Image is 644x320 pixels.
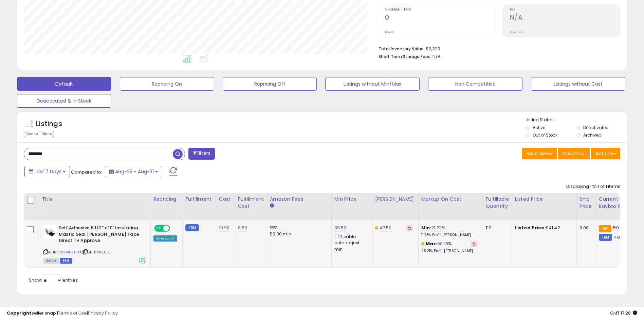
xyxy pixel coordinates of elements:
div: Displaying 1 to 1 of 1 items [566,183,620,190]
div: Cost [219,196,232,203]
div: Current Buybox Price [599,196,634,210]
div: % [421,241,478,253]
label: Active [533,125,545,130]
p: 11.23% Profit [PERSON_NAME] [421,233,478,237]
button: Actions [591,148,620,159]
button: Repricing On [120,77,214,91]
b: Total Inventory Value: [379,46,425,52]
button: Listings without Min/Max [325,77,420,91]
div: Clear All Filters [24,131,54,137]
h5: Listings [36,119,62,129]
div: 15% [270,225,326,231]
button: Save View [522,148,557,159]
a: Privacy Policy [88,310,118,316]
a: B00J4N7TBM [57,249,81,255]
button: Filters [188,148,215,160]
b: Max: [426,241,438,247]
button: Listings without Cost [531,77,625,91]
img: 318QUZO9GlS._SL40_.jpg [43,225,57,238]
div: Title [42,196,148,203]
h2: N/A [510,14,620,23]
small: FBM [185,224,199,231]
span: Aug-25 - Aug-31 [115,168,154,175]
div: Amazon AI [153,235,177,242]
button: Last 7 Days [24,166,70,177]
span: 2025-09-9 17:28 GMT [610,310,637,316]
div: seller snap | | [7,310,118,317]
div: Disable auto adjust min [334,233,367,252]
span: ON [155,226,163,231]
span: Last 7 Days [35,168,61,175]
a: 8.50 [238,225,247,231]
a: 38.50 [334,225,347,231]
label: Archived [583,132,602,138]
div: Min Price [334,196,369,203]
button: Deactivated & In Stock [17,94,111,108]
span: Compared to: [71,169,102,175]
div: Listed Price [515,196,574,203]
button: Repricing Off [223,77,317,91]
div: [PERSON_NAME] [375,196,416,203]
p: Listing States: [526,117,627,123]
div: Fulfillable Quantity [486,196,509,210]
span: 40.95 [614,234,626,241]
label: Out of Stock [533,132,557,138]
b: Self Adhesive 6 1/2" x 10' Insulating Mastic Seal [PERSON_NAME] Tape Direct TV Approve [59,225,141,246]
div: Fulfillment Cost [238,196,264,210]
small: FBA [599,225,611,232]
i: Revert to store-level Max Markup [473,242,476,246]
span: | SKU: PV2665 [82,249,112,255]
div: Markup on Cost [421,196,480,203]
a: 19.90 [219,225,230,231]
i: This overrides the store level Dynamic Max Price for this listing [375,226,378,230]
button: Columns [558,148,590,159]
div: $0.30 min [270,231,326,237]
label: Deactivated [583,125,609,130]
a: 21.73 [431,225,442,231]
button: Default [17,77,111,91]
div: % [421,225,478,237]
div: Fulfillment [185,196,213,203]
div: ASIN: [43,225,145,263]
small: Prev: N/A [510,30,523,34]
div: Amazon Fees [270,196,329,203]
i: Revert to store-level Dynamic Max Price [408,226,411,230]
a: Terms of Use [58,310,87,316]
i: This overrides the store level max markup for this listing [421,242,424,246]
div: Repricing [153,196,180,203]
div: 112 [486,225,507,231]
span: OFF [169,226,180,231]
button: Aug-25 - Aug-31 [105,166,162,177]
span: Show: entries [29,277,78,283]
span: FBM [60,258,72,264]
span: ROI [510,8,620,12]
p: 25.21% Profit [PERSON_NAME] [421,249,478,253]
strong: Copyright [7,310,32,316]
div: 0.00 [579,225,591,231]
h2: 0 [385,14,495,23]
li: $2,229 [379,44,615,52]
span: Ordered Items [385,8,495,12]
small: Prev: 0 [385,30,394,34]
span: 50 [613,225,619,231]
span: Columns [563,150,584,157]
small: FBM [599,234,612,241]
b: Short Term Storage Fees: [379,54,431,59]
a: 47.50 [380,225,392,231]
span: N/A [433,53,441,60]
small: Amazon Fees. [270,203,274,209]
b: Listed Price: [515,225,546,231]
div: $41.42 [515,225,571,231]
th: The percentage added to the cost of goods (COGS) that forms the calculator for Min & Max prices. [418,193,483,220]
a: 60.18 [437,241,448,247]
button: Non Competitive [428,77,522,91]
div: Ship Price [579,196,593,210]
span: All listings currently available for purchase on Amazon [43,258,59,264]
b: Min: [421,225,431,231]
